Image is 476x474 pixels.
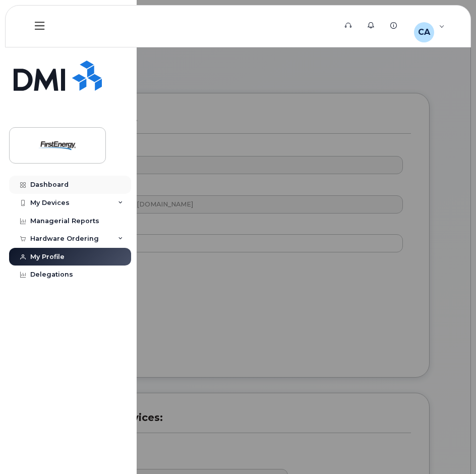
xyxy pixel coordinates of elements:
div: Managerial Reports [30,217,99,225]
div: My Devices [30,199,70,207]
a: Delegations [9,266,131,284]
img: FirstEnergy Corp [19,131,96,160]
a: My Profile [9,248,131,266]
div: Hardware Ordering [30,235,99,243]
iframe: Messenger Launcher [432,430,468,466]
a: Managerial Reports [9,212,131,230]
div: Dashboard [30,181,69,189]
div: My Profile [30,253,65,261]
div: Delegations [30,271,73,279]
img: Simplex My-Serve [14,61,102,91]
a: Dashboard [9,176,131,194]
a: FirstEnergy Corp [9,127,106,164]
